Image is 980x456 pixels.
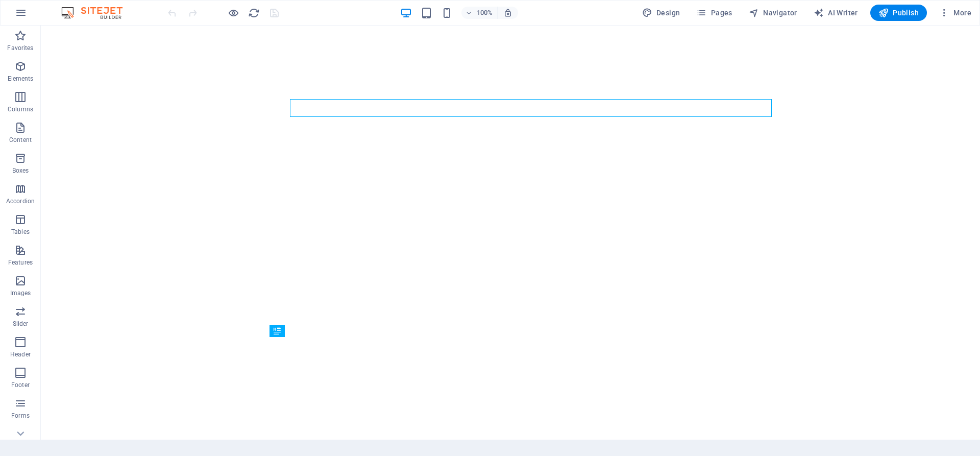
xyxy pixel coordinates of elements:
p: Features [8,258,33,267]
p: Boxes [12,166,29,175]
p: Footer [11,381,30,389]
button: Navigator [745,5,801,21]
p: Tables [11,228,30,236]
p: Header [10,350,31,358]
button: Pages [692,5,736,21]
img: Editor Logo [59,7,135,19]
span: Pages [696,8,732,18]
button: reload [248,7,260,19]
p: Slider [13,320,29,328]
span: AI Writer [814,8,858,18]
button: Click here to leave preview mode and continue editing [227,7,239,19]
span: Design [642,8,680,18]
i: Reload page [248,7,260,19]
button: 100% [461,7,498,19]
span: More [939,8,971,18]
p: Images [10,289,31,297]
i: On resize automatically adjust zoom level to fit chosen device. [503,8,512,17]
button: Publish [870,5,927,21]
button: Design [638,5,684,21]
div: Design (Ctrl+Alt+Y) [638,5,684,21]
span: Publish [878,8,919,18]
h6: 100% [477,7,493,19]
p: Content [9,136,32,144]
p: Columns [8,105,33,113]
p: Accordion [6,197,35,205]
button: More [935,5,975,21]
p: Favorites [7,44,33,52]
button: AI Writer [810,5,862,21]
span: Navigator [749,8,797,18]
p: Elements [8,75,34,83]
p: Forms [11,412,30,420]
